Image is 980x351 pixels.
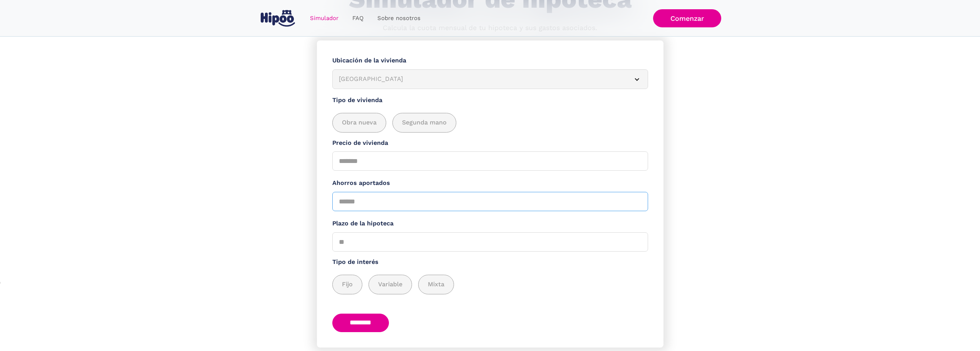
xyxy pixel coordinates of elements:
[332,219,648,228] label: Plazo de la hipoteca
[332,113,648,133] div: add_description_here
[342,118,377,128] span: Obra nueva
[317,40,663,348] form: Simulador Form
[339,74,623,84] div: [GEOGRAPHIC_DATA]
[653,9,721,27] a: Comenzar
[342,280,353,289] span: Fijo
[332,178,648,188] label: Ahorros aportados
[402,118,447,128] span: Segunda mano
[332,275,648,294] div: add_description_here
[259,7,297,30] a: home
[332,138,648,148] label: Precio de vivienda
[332,257,648,267] label: Tipo de interés
[332,96,648,105] label: Tipo de vivienda
[378,280,402,289] span: Variable
[332,56,648,65] label: Ubicación de la vivienda
[370,11,427,26] a: Sobre nosotros
[303,11,345,26] a: Simulador
[332,69,648,89] article: [GEOGRAPHIC_DATA]
[345,11,370,26] a: FAQ
[428,280,444,289] span: Mixta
